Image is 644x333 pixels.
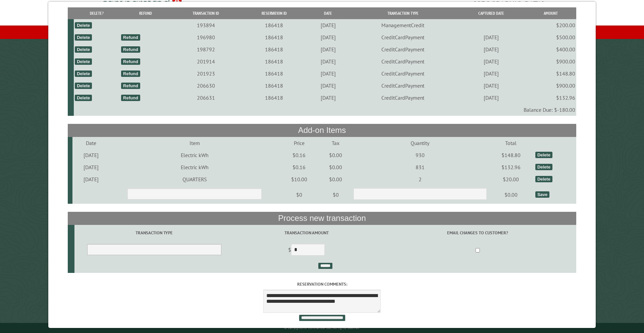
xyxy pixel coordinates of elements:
[72,161,110,173] td: [DATE]
[110,173,279,185] td: QUARTERS
[75,22,92,29] div: Delete
[307,80,348,92] td: [DATE]
[74,104,576,116] td: Balance Due: $-180.00
[307,7,348,19] th: Date
[488,185,534,204] td: $0.00
[110,161,279,173] td: Electric kWh
[279,173,319,185] td: $10.00
[488,173,534,185] td: $20.00
[171,43,241,55] td: 198792
[72,173,110,185] td: [DATE]
[457,31,525,43] td: [DATE]
[525,43,576,55] td: $400.00
[380,230,575,236] label: Email changes to customer?
[241,43,308,55] td: 186418
[488,161,534,173] td: $132.96
[352,137,488,149] td: Quantity
[284,326,360,330] small: © Campground Commander LLC. All rights reserved.
[121,46,140,53] div: Refund
[110,149,279,161] td: Electric kWh
[171,7,241,19] th: Transaction ID
[241,31,308,43] td: 186418
[352,173,488,185] td: 2
[307,67,348,80] td: [DATE]
[171,31,241,43] td: 196980
[488,137,534,149] td: Total
[120,7,171,19] th: Refund
[457,7,525,19] th: Captured Date
[121,70,140,77] div: Refund
[319,173,352,185] td: $0.00
[68,212,577,225] th: Process new transaction
[307,43,348,55] td: [DATE]
[171,19,241,31] td: 193894
[75,95,92,101] div: Delete
[525,7,576,19] th: Amount
[121,34,140,41] div: Refund
[525,67,576,80] td: $148.80
[535,152,552,158] div: Delete
[279,137,319,149] td: Price
[525,19,576,31] td: $200.00
[75,46,92,53] div: Delete
[75,58,92,65] div: Delete
[349,19,457,31] td: ManagementCredit
[349,80,457,92] td: CreditCardPayment
[525,92,576,104] td: $132.96
[241,92,308,104] td: 186418
[525,31,576,43] td: $500.00
[171,55,241,67] td: 201914
[171,92,241,104] td: 206631
[535,191,549,198] div: Save
[241,19,308,31] td: 186418
[121,95,140,101] div: Refund
[535,164,552,170] div: Delete
[234,241,379,260] td: $
[72,149,110,161] td: [DATE]
[457,67,525,80] td: [DATE]
[457,80,525,92] td: [DATE]
[171,80,241,92] td: 206630
[75,83,92,89] div: Delete
[319,149,352,161] td: $0.00
[241,80,308,92] td: 186418
[68,281,577,287] label: Reservation comments:
[307,19,348,31] td: [DATE]
[319,161,352,173] td: $0.00
[525,55,576,67] td: $900.00
[75,70,92,77] div: Delete
[349,55,457,67] td: CreditCardPayment
[457,92,525,104] td: [DATE]
[75,34,92,41] div: Delete
[349,31,457,43] td: CreditCardPayment
[241,67,308,80] td: 186418
[349,67,457,80] td: CreditCardPayment
[535,176,552,182] div: Delete
[307,92,348,104] td: [DATE]
[110,137,279,149] td: Item
[241,7,308,19] th: Reservation ID
[74,7,120,19] th: Delete?
[457,55,525,67] td: [DATE]
[171,67,241,80] td: 201923
[235,230,378,236] label: Transaction Amount
[352,149,488,161] td: 930
[68,124,577,137] th: Add-on Items
[349,7,457,19] th: Transaction Type
[488,149,534,161] td: $148.80
[319,137,352,149] td: Tax
[72,137,110,149] td: Date
[349,43,457,55] td: CreditCardPayment
[352,161,488,173] td: 831
[241,55,308,67] td: 186418
[279,149,319,161] td: $0.16
[75,230,233,236] label: Transaction Type
[307,55,348,67] td: [DATE]
[319,185,352,204] td: $0
[121,83,140,89] div: Refund
[279,161,319,173] td: $0.16
[349,92,457,104] td: CreditCardPayment
[279,185,319,204] td: $0
[307,31,348,43] td: [DATE]
[525,80,576,92] td: $900.00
